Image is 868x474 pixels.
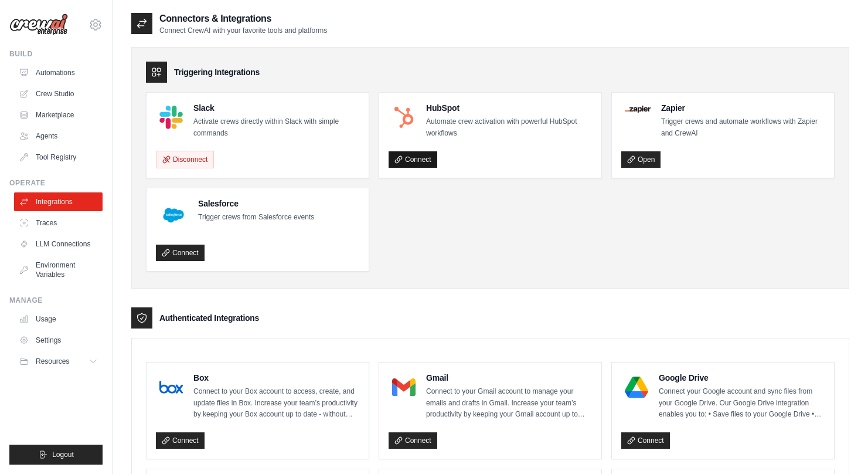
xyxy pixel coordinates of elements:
[14,214,103,232] a: Traces
[159,312,259,324] h3: Authenticated Integrations
[392,106,416,129] img: HubSpot Logo
[159,26,327,35] p: Connect CrewAI with your favorite tools and platforms
[174,66,260,78] h3: Triggering Integrations
[14,235,103,253] a: LLM Connections
[625,375,648,399] img: Google Drive Logo
[426,386,592,421] p: Connect to your Gmail account to manage your emails and drafts in Gmail. Increase your team’s pro...
[9,49,103,59] div: Build
[661,102,825,114] h4: Zapier
[14,63,103,82] a: Automations
[14,331,103,350] a: Settings
[9,296,103,305] div: Manage
[156,245,205,261] a: Connect
[659,386,825,421] p: Connect your Google account and sync files from your Google Drive. Our Google Drive integration e...
[14,106,103,124] a: Marketplace
[392,375,416,399] img: Gmail Logo
[625,106,651,113] img: Zapier Logo
[156,432,205,449] a: Connect
[198,212,314,224] p: Trigger crews from Salesforce events
[14,148,103,167] a: Tool Registry
[193,102,359,114] h4: Slack
[14,310,103,329] a: Usage
[9,445,103,465] button: Logout
[159,201,188,229] img: Salesforce Logo
[9,13,68,36] img: Logo
[52,450,74,459] span: Logout
[14,127,103,145] a: Agents
[193,386,359,421] p: Connect to your Box account to access, create, and update files in Box. Increase your team’s prod...
[159,12,327,26] h2: Connectors & Integrations
[159,106,183,129] img: Slack Logo
[193,372,359,384] h4: Box
[14,352,103,371] button: Resources
[621,432,670,449] a: Connect
[426,102,592,114] h4: HubSpot
[9,178,103,188] div: Operate
[659,372,825,384] h4: Google Drive
[159,375,183,399] img: Box Logo
[621,151,661,168] a: Open
[14,192,103,211] a: Integrations
[426,372,592,384] h4: Gmail
[14,84,103,103] a: Crew Studio
[198,198,314,209] h4: Salesforce
[389,432,437,449] a: Connect
[389,151,437,168] a: Connect
[36,357,69,366] span: Resources
[14,256,103,284] a: Environment Variables
[661,116,825,139] p: Trigger crews and automate workflows with Zapier and CrewAI
[426,116,592,139] p: Automate crew activation with powerful HubSpot workflows
[156,151,214,168] button: Disconnect
[193,116,359,139] p: Activate crews directly within Slack with simple commands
